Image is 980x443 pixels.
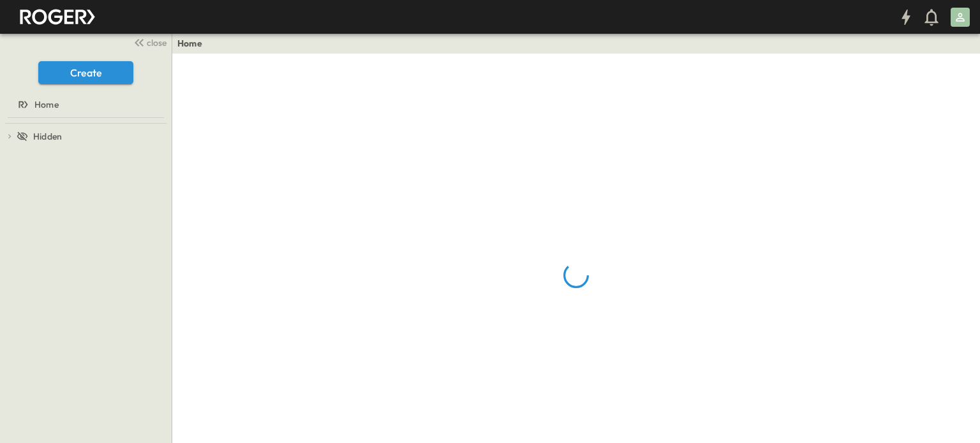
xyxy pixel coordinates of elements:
button: Create [38,61,133,84]
a: Home [3,96,167,113]
nav: breadcrumbs [177,37,210,50]
a: Home [177,37,202,50]
button: close [128,33,169,51]
span: Home [34,98,59,111]
span: Hidden [33,130,62,143]
span: close [147,36,167,49]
